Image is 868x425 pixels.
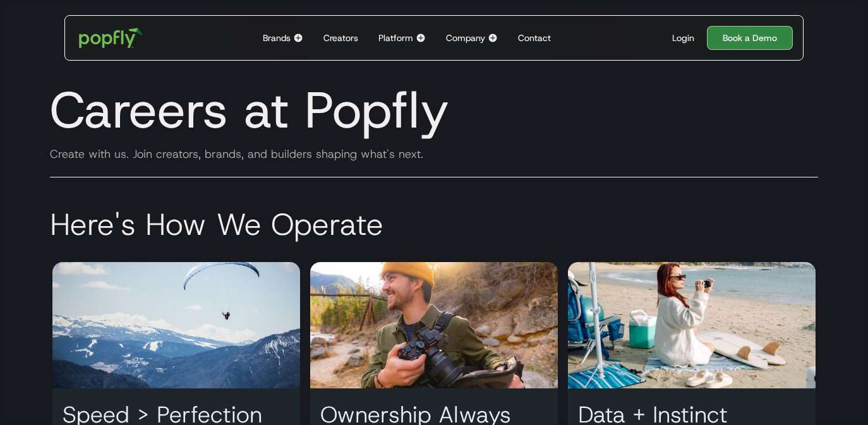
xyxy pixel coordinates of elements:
h1: Careers at Popfly [40,80,828,140]
div: Brands [263,32,291,44]
a: Contact [513,16,556,60]
a: Book a Demo [707,26,793,50]
div: Creators [323,32,358,44]
a: Login [667,32,699,44]
div: Create with us. Join creators, brands, and builders shaping what's next. [40,147,828,162]
div: Login [672,32,694,44]
a: Creators [318,16,363,60]
div: Contact [518,32,551,44]
div: Platform [378,32,413,44]
h2: Here's How We Operate [40,205,828,243]
a: home [70,19,152,57]
div: Company [446,32,485,44]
